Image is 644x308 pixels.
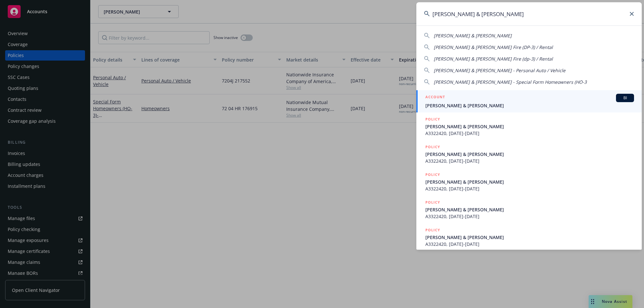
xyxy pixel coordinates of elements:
[434,67,565,73] span: [PERSON_NAME] & [PERSON_NAME] - Personal Auto / Vehicle
[425,234,634,241] span: [PERSON_NAME] & [PERSON_NAME]
[416,140,642,168] a: POLICY[PERSON_NAME] & [PERSON_NAME]A3322420, [DATE]-[DATE]
[425,94,445,101] h5: ACCOUNT
[425,144,440,150] h5: POLICY
[416,112,642,140] a: POLICY[PERSON_NAME] & [PERSON_NAME]A3322420, [DATE]-[DATE]
[425,123,634,130] span: [PERSON_NAME] & [PERSON_NAME]
[425,178,634,185] span: [PERSON_NAME] & [PERSON_NAME]
[425,206,634,213] span: [PERSON_NAME] & [PERSON_NAME]
[425,130,634,137] span: A3322420, [DATE]-[DATE]
[425,213,634,220] span: A3322420, [DATE]-[DATE]
[425,241,634,247] span: A3322420, [DATE]-[DATE]
[434,33,512,39] span: [PERSON_NAME] & [PERSON_NAME]
[425,185,634,192] span: A3322420, [DATE]-[DATE]
[416,90,642,112] a: ACCOUNTBI[PERSON_NAME] & [PERSON_NAME]
[434,44,553,50] span: [PERSON_NAME] & [PERSON_NAME] Fire (DP-3) / Rental
[416,223,642,251] a: POLICY[PERSON_NAME] & [PERSON_NAME]A3322420, [DATE]-[DATE]
[434,79,587,85] span: [PERSON_NAME] & [PERSON_NAME] - Special Form Homeowners (HO-3
[416,196,642,223] a: POLICY[PERSON_NAME] & [PERSON_NAME]A3322420, [DATE]-[DATE]
[416,168,642,196] a: POLICY[PERSON_NAME] & [PERSON_NAME]A3322420, [DATE]-[DATE]
[425,151,634,158] span: [PERSON_NAME] & [PERSON_NAME]
[425,171,440,178] h5: POLICY
[425,158,634,164] span: A3322420, [DATE]-[DATE]
[425,227,440,233] h5: POLICY
[619,95,631,101] span: BI
[434,56,553,62] span: [PERSON_NAME] & [PERSON_NAME] Fire (dp-3) / Rental
[416,2,642,25] input: Search...
[425,102,634,109] span: [PERSON_NAME] & [PERSON_NAME]
[425,116,440,122] h5: POLICY
[425,199,440,206] h5: POLICY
